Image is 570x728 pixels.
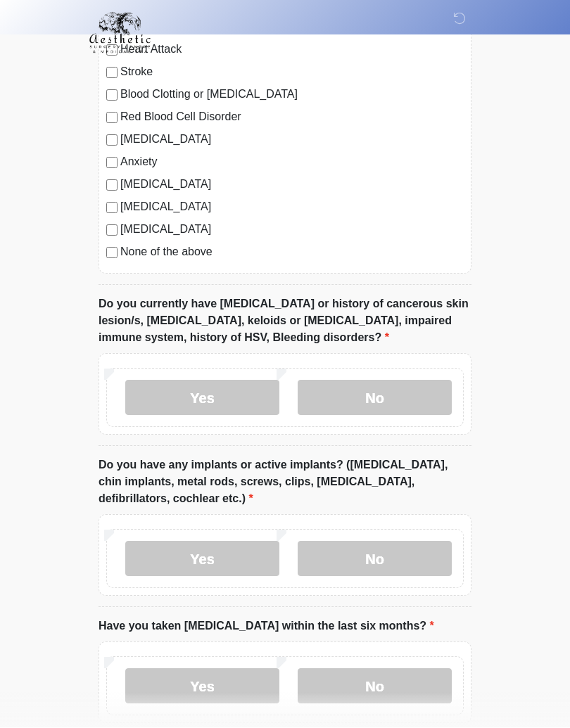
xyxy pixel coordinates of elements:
input: Anxiety [106,158,118,169]
label: No [298,542,452,577]
label: No [298,669,452,704]
label: None of the above [120,244,464,261]
input: [MEDICAL_DATA] [106,225,118,236]
input: None of the above [106,248,118,259]
label: Do you currently have [MEDICAL_DATA] or history of cancerous skin lesion/s, [MEDICAL_DATA], keloi... [99,296,471,347]
label: Stroke [120,64,464,81]
label: Do you have any implants or active implants? ([MEDICAL_DATA], chin implants, metal rods, screws, ... [99,457,471,508]
label: Blood Clotting or [MEDICAL_DATA] [120,87,464,103]
label: Yes [125,669,279,704]
label: [MEDICAL_DATA] [120,222,464,238]
input: [MEDICAL_DATA] [106,203,118,214]
label: Red Blood Cell Disorder [120,109,464,126]
input: Blood Clotting or [MEDICAL_DATA] [106,90,118,101]
label: [MEDICAL_DATA] [120,132,464,148]
input: [MEDICAL_DATA] [106,135,118,146]
label: Anxiety [120,154,464,171]
input: [MEDICAL_DATA] [106,180,118,191]
img: Aesthetic Surgery Centre, PLLC Logo [84,11,156,56]
label: No [298,381,452,416]
label: [MEDICAL_DATA] [120,199,464,216]
label: Have you taken [MEDICAL_DATA] within the last six months? [99,618,434,635]
input: Stroke [106,68,118,79]
label: Yes [125,381,279,416]
label: Yes [125,542,279,577]
input: Red Blood Cell Disorder [106,113,118,124]
label: [MEDICAL_DATA] [120,177,464,193]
